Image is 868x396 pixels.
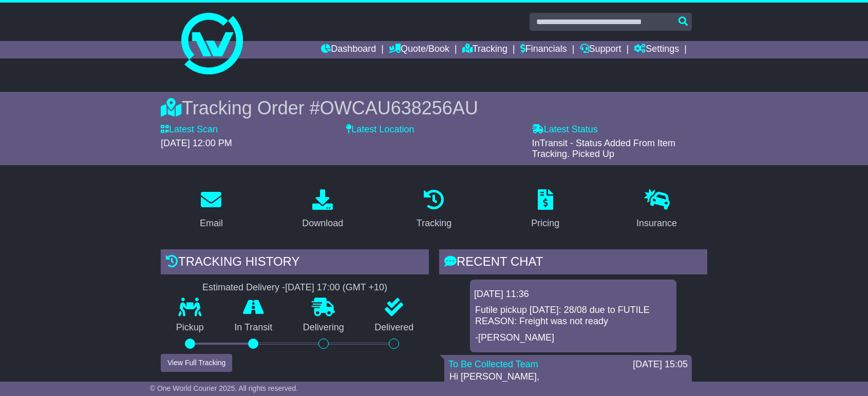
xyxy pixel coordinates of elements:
[520,41,567,58] a: Financials
[474,289,672,300] div: [DATE] 11:36
[288,322,360,333] p: Delivering
[302,216,343,230] div: Download
[161,322,219,333] p: Pickup
[161,282,429,293] div: Estimated Delivery -
[634,41,679,58] a: Settings
[150,384,298,392] span: © One World Courier 2025. All rights reserved.
[532,124,598,135] label: Latest Status
[346,124,414,135] label: Latest Location
[321,41,376,58] a: Dashboard
[475,332,671,344] p: -[PERSON_NAME]
[580,41,621,58] a: Support
[448,359,538,369] a: To Be Collected Team
[410,186,458,234] a: Tracking
[636,216,677,230] div: Insurance
[360,322,429,333] p: Delivered
[532,138,675,160] span: InTransit - Status Added From Item Tracking. Picked Up
[389,41,449,58] a: Quote/Book
[295,186,350,234] a: Download
[462,41,507,58] a: Tracking
[161,138,232,148] span: [DATE] 12:00 PM
[161,354,232,372] button: View Full Tracking
[161,97,707,119] div: Tracking Order #
[161,124,218,135] label: Latest Scan
[417,216,451,230] div: Tracking
[439,249,707,277] div: RECENT CHAT
[320,97,478,118] span: OWCAU638256AU
[531,216,559,230] div: Pricing
[219,322,288,333] p: In Transit
[449,371,687,383] p: Hi [PERSON_NAME],
[475,305,671,327] p: Futile pickup [DATE]: 28/08 due to FUTILE REASON: Freight was not ready
[633,359,688,370] div: [DATE] 15:05
[193,186,230,234] a: Email
[200,216,223,230] div: Email
[161,249,429,277] div: Tracking history
[285,282,387,293] div: [DATE] 17:00 (GMT +10)
[524,186,566,234] a: Pricing
[630,186,684,234] a: Insurance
